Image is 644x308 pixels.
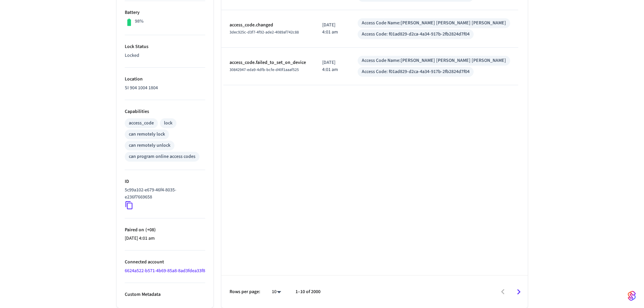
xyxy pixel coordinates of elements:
p: Custom Metadata [125,291,205,298]
span: 30842947-eda9-4dfb-bcfe-d40f1aaaf525 [230,67,299,73]
div: can remotely lock [129,131,165,138]
p: [DATE] 4:01 am [322,59,341,73]
button: Go to next page [511,284,527,300]
p: Rows per page: [230,288,260,295]
div: Access Code: f01ad829-d2ca-4a34-917b-2fb2824d7f04 [362,68,470,75]
div: lock [164,120,172,127]
div: 10 [268,287,285,297]
p: Locked [125,52,205,59]
span: ( +08 ) [144,227,156,233]
img: SeamLogoGradient.69752ec5.svg [628,290,636,301]
div: access_code [129,120,154,127]
div: Access Code: f01ad829-d2ca-4a34-917b-2fb2824d7f04 [362,31,470,38]
p: Location [125,76,205,83]
p: 1–10 of 2000 [295,288,320,295]
p: Paired on [125,227,205,234]
p: 98% [135,18,144,25]
p: access_code.failed_to_set_on_device [230,59,306,66]
span: 3dec925c-d3f7-4f92-ade2-4089af742c88 [230,29,299,35]
div: can remotely unlock [129,142,170,149]
p: [DATE] 4:01 am [322,22,341,36]
p: Connected account [125,259,205,266]
p: SI 904 1004 1804 [125,85,205,92]
div: Access Code Name: [PERSON_NAME] [PERSON_NAME] [PERSON_NAME] [362,20,506,27]
p: 5c99a102-e679-46f4-8035-e236f7669658 [125,187,202,201]
div: can program online access codes [129,153,195,160]
p: [DATE] 4:01 am [125,235,205,242]
p: Capabilities [125,108,205,115]
div: Access Code Name: [PERSON_NAME] [PERSON_NAME] [PERSON_NAME] [362,57,506,64]
a: 6624a522-b571-4b69-85a8-8ad3fdea33f8 [125,267,205,274]
p: ID [125,178,205,185]
p: access_code.changed [230,22,306,29]
p: Battery [125,9,205,16]
p: Lock Status [125,43,205,50]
